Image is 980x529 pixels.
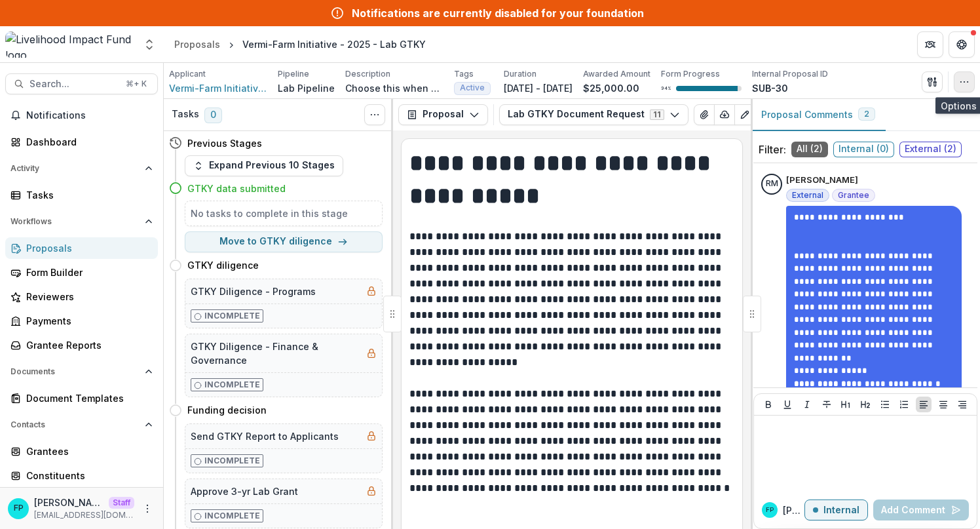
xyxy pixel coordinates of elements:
[29,79,118,90] span: Search...
[345,68,390,80] p: Description
[204,108,222,123] span: 0
[172,109,199,120] h3: Tasks
[185,231,383,252] button: Move to GTKY diligence
[204,379,260,391] p: Incomplete
[694,104,715,125] button: View Attached Files
[761,397,776,412] button: Bold
[26,241,147,255] div: Proposals
[454,68,474,80] p: Tags
[169,81,267,95] a: Vermi-Farm Initiative LTD
[5,361,158,382] button: Open Documents
[169,35,225,54] a: Proposals
[10,420,140,429] span: Contacts
[278,81,335,95] p: Lab Pipeline
[833,142,894,157] span: Internal ( 0 )
[5,310,158,332] a: Payments
[5,73,158,94] button: Search...
[896,397,912,412] button: Ordered List
[751,99,886,131] button: Proposal Comments
[5,237,158,259] a: Proposals
[26,290,147,304] div: Reviewers
[838,397,854,412] button: Heading 1
[26,338,147,352] div: Grantee Reports
[935,397,951,412] button: Align Center
[140,31,159,58] button: Open entity switcher
[169,68,206,80] p: Applicant
[786,174,858,187] p: [PERSON_NAME]
[759,142,786,157] p: Filter:
[5,465,158,486] a: Constituents
[791,142,828,157] span: All ( 2 )
[10,217,140,226] span: Workflows
[364,104,385,125] button: Toggle View Cancelled Tasks
[204,510,260,522] p: Incomplete
[191,429,339,443] h5: Send GTKY Report to Applicants
[123,77,149,91] div: ⌘ + K
[864,109,869,119] span: 2
[5,414,158,435] button: Open Contacts
[766,507,774,513] div: Fanny Pinoul
[954,397,970,412] button: Align Right
[899,142,962,157] span: External ( 2 )
[345,81,443,95] p: Choose this when adding a new proposal to the first stage of a pipeline.
[26,188,147,202] div: Tasks
[278,68,309,80] p: Pipeline
[799,397,815,412] button: Italicize
[187,136,262,150] h4: Previous Stages
[792,191,823,200] span: External
[504,68,537,80] p: Duration
[185,155,343,176] button: Expand Previous 10 Stages
[187,403,267,417] h4: Funding decision
[191,340,361,367] h5: GTKY Diligence - Finance & Governance
[5,31,135,58] img: Livelihood Impact Fund logo
[109,497,134,509] p: Staff
[5,158,158,179] button: Open Activity
[26,469,147,482] div: Constituents
[26,265,147,279] div: Form Builder
[34,509,134,521] p: [EMAIL_ADDRESS][DOMAIN_NAME]
[460,83,485,92] span: Active
[5,131,158,153] a: Dashboard
[191,484,298,498] h5: Approve 3-yr Lab Grant
[583,68,650,80] p: Awarded Amount
[838,191,869,200] span: Grantee
[10,367,140,376] span: Documents
[14,504,24,513] div: Fanny Pinoul
[823,505,859,516] p: Internal
[26,314,147,328] div: Payments
[191,284,316,298] h5: GTKY Diligence - Programs
[242,37,426,51] div: Vermi-Farm Initiative - 2025 - Lab GTKY
[174,37,220,51] div: Proposals
[5,441,158,462] a: Grantees
[187,182,286,195] h4: GTKY data submitted
[26,135,147,149] div: Dashboard
[949,31,975,58] button: Get Help
[783,503,804,517] p: [PERSON_NAME]
[804,500,868,520] button: Internal
[5,211,158,232] button: Open Workflows
[204,310,260,322] p: Incomplete
[916,397,932,412] button: Align Left
[5,334,158,356] a: Grantee Reports
[5,184,158,206] a: Tasks
[917,31,943,58] button: Partners
[766,180,778,188] div: Royford Mutegi
[661,68,720,80] p: Form Progress
[140,501,155,517] button: More
[398,104,488,125] button: Proposal
[34,496,104,509] p: [PERSON_NAME]
[499,104,688,125] button: Lab GTKY Document Request11
[504,81,573,95] p: [DATE] - [DATE]
[661,84,671,93] p: 94 %
[169,35,431,54] nav: breadcrumb
[5,262,158,283] a: Form Builder
[752,81,788,95] p: SUB-30
[26,110,153,121] span: Notifications
[204,455,260,467] p: Incomplete
[780,397,795,412] button: Underline
[873,500,969,520] button: Add Comment
[734,104,755,125] button: Edit as form
[5,286,158,307] a: Reviewers
[26,391,147,405] div: Document Templates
